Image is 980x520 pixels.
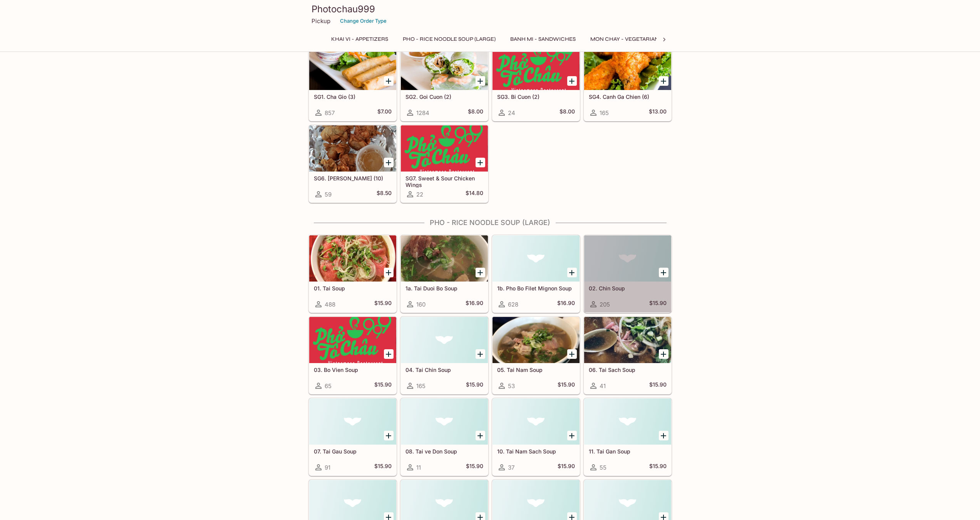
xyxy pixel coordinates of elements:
button: Banh Mi - Sandwiches [506,34,580,45]
h5: $15.90 [374,463,392,472]
h5: $15.90 [558,381,575,390]
button: Add SG6. Hoanh Thanh Chien (10) [384,158,394,167]
h5: $15.90 [466,381,483,390]
div: 08. Tai ve Don Soup [401,398,488,445]
h5: $8.00 [468,108,483,117]
div: 11. Tai Gan Soup [584,398,671,445]
h5: $15.90 [374,381,392,390]
h5: $15.90 [466,463,483,472]
a: 04. Tai Chin Soup165$15.90 [400,317,488,394]
h5: SG2. Goi Cuon (2) [405,93,483,100]
h4: Pho - Rice Noodle Soup (Large) [308,218,672,227]
div: 01. Tai Soup [309,235,396,282]
h5: 04. Tai Chin Soup [405,367,483,373]
h5: SG4. Canh Ga Chien (6) [589,93,667,100]
div: 05. Tai Nam Soup [493,317,580,363]
h5: 02. Chin Soup [589,285,667,292]
span: 37 [508,464,514,471]
div: SG2. Goi Cuon (2) [401,44,488,90]
h5: $15.90 [649,300,667,309]
span: 53 [508,382,515,390]
span: 55 [600,464,606,471]
button: Add 04. Tai Chin Soup [476,349,485,359]
span: 160 [416,301,426,308]
div: 04. Tai Chin Soup [401,317,488,363]
div: SG4. Canh Ga Chien (6) [584,44,671,90]
a: SG2. Goi Cuon (2)1284$8.00 [400,43,488,121]
a: 11. Tai Gan Soup55$15.90 [584,398,672,476]
h5: $13.00 [649,108,667,117]
a: SG7. Sweet & Sour Chicken Wings22$14.80 [400,125,488,203]
button: Add 03. Bo Vien Soup [384,349,394,359]
a: SG3. Bi Cuon (2)24$8.00 [492,43,580,121]
h5: 03. Bo Vien Soup [314,367,392,373]
button: Add SG1. Cha Gio (3) [384,76,394,86]
h5: $8.50 [377,190,392,199]
span: 24 [508,109,515,117]
div: 07. Tai Gau Soup [309,398,396,445]
button: Add 11. Tai Gan Soup [659,431,668,440]
a: 02. Chin Soup205$15.90 [584,235,672,313]
a: 01. Tai Soup488$15.90 [309,235,397,313]
h5: 05. Tai Nam Soup [497,367,575,373]
span: 59 [325,191,332,198]
button: Add 07. Tai Gau Soup [384,431,394,440]
button: Add 05. Tai Nam Soup [567,349,577,359]
div: 1b. Pho Bo Filet Mignon Soup [493,235,580,282]
h3: Photochau999 [312,3,669,15]
button: Add 1a. Tai Duoi Bo Soup [476,268,485,277]
h5: 06. Tai Sach Soup [589,367,667,373]
div: 03. Bo Vien Soup [309,317,396,363]
span: 22 [416,191,423,198]
h5: 10. Tai Nam Sach Soup [497,448,575,455]
span: 857 [325,109,335,117]
a: 03. Bo Vien Soup65$15.90 [309,317,397,394]
button: Add 01. Tai Soup [384,268,394,277]
h5: $15.90 [374,300,392,309]
h5: $7.00 [377,108,392,117]
a: 1b. Pho Bo Filet Mignon Soup628$16.90 [492,235,580,313]
div: 10. Tai Nam Sach Soup [493,398,580,445]
a: SG1. Cha Gio (3)857$7.00 [309,43,397,121]
button: Mon Chay - Vegetarian Entrees [586,34,689,45]
button: Add 08. Tai ve Don Soup [476,431,485,440]
div: 1a. Tai Duoi Bo Soup [401,235,488,282]
h5: $8.00 [560,108,575,117]
h5: $15.90 [558,463,575,472]
a: SG6. [PERSON_NAME] (10)59$8.50 [309,125,397,203]
button: Add 10. Tai Nam Sach Soup [567,431,577,440]
h5: $15.90 [649,463,667,472]
a: 08. Tai ve Don Soup11$15.90 [400,398,488,476]
a: 06. Tai Sach Soup41$15.90 [584,317,672,394]
div: SG7. Sweet & Sour Chicken Wings [401,125,488,172]
button: Khai Vi - Appetizers [327,34,392,45]
span: 11 [416,464,421,471]
h5: 1b. Pho Bo Filet Mignon Soup [497,285,575,292]
h5: SG7. Sweet & Sour Chicken Wings [405,175,483,188]
p: Pickup [312,17,330,25]
span: 165 [600,109,609,117]
button: Pho - Rice Noodle Soup (Large) [399,34,500,45]
div: 02. Chin Soup [584,235,671,282]
a: 07. Tai Gau Soup91$15.90 [309,398,397,476]
h5: 07. Tai Gau Soup [314,448,392,455]
a: 1a. Tai Duoi Bo Soup160$16.90 [400,235,488,313]
h5: 11. Tai Gan Soup [589,448,667,455]
button: Add 02. Chin Soup [659,268,668,277]
div: 06. Tai Sach Soup [584,317,671,363]
button: Add SG2. Goi Cuon (2) [476,76,485,86]
span: 165 [416,382,426,390]
a: SG4. Canh Ga Chien (6)165$13.00 [584,43,672,121]
a: 05. Tai Nam Soup53$15.90 [492,317,580,394]
span: 41 [600,382,606,390]
div: SG3. Bi Cuon (2) [493,44,580,90]
button: Add SG7. Sweet & Sour Chicken Wings [476,158,485,167]
h5: SG1. Cha Gio (3) [314,93,392,100]
span: 91 [325,464,330,471]
span: 628 [508,301,518,308]
h5: 08. Tai ve Don Soup [405,448,483,455]
h5: $14.80 [466,190,483,199]
span: 488 [325,301,335,308]
div: SG1. Cha Gio (3) [309,44,396,90]
h5: $15.90 [649,381,667,390]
